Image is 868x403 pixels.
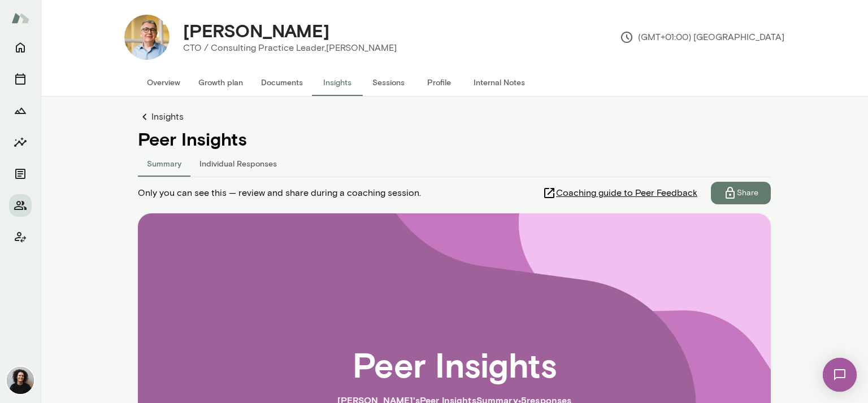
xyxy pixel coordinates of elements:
[9,36,32,59] button: Home
[556,186,697,200] span: Coaching guide to Peer Feedback
[138,186,421,200] span: Only you can see this — review and share during a coaching session.
[189,69,252,96] button: Growth plan
[711,182,771,204] button: Share
[363,69,414,96] button: Sessions
[620,30,784,44] p: (GMT+01:00) [GEOGRAPHIC_DATA]
[252,69,312,96] button: Documents
[138,150,771,177] div: responses-tab
[138,150,190,177] button: Summary
[7,367,34,394] img: Deana Murfitt
[542,182,711,204] a: Coaching guide to Peer Feedback
[9,68,32,90] button: Sessions
[9,163,32,185] button: Documents
[138,110,771,124] a: Insights
[414,69,465,96] button: Profile
[124,15,170,60] img: Scott Bowie
[183,41,397,55] p: CTO / Consulting Practice Leader, [PERSON_NAME]
[465,69,534,96] button: Internal Notes
[312,69,363,96] button: Insights
[9,131,32,154] button: Insights
[737,187,758,199] p: Share
[138,69,189,96] button: Overview
[138,128,771,150] h4: Peer Insights
[9,99,32,122] button: Growth Plan
[353,344,557,384] h2: Peer Insights
[9,194,32,217] button: Members
[190,150,286,177] button: Individual Responses
[11,7,29,29] img: Mento
[183,20,329,41] h4: [PERSON_NAME]
[9,226,32,248] button: Client app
